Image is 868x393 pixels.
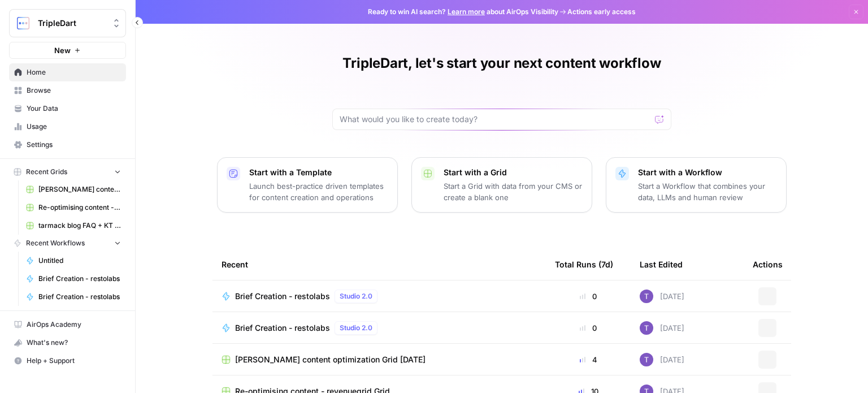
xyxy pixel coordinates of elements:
a: [PERSON_NAME] content optimization Grid [DATE] [222,354,537,365]
button: Workspace: TripleDart [9,9,126,37]
img: TripleDart Logo [13,13,33,33]
span: Re-optimising content - revenuegrid Grid [38,202,121,213]
a: tarmack blog FAQ + KT workflow Grid (6) [21,217,126,235]
img: ogabi26qpshj0n8lpzr7tvse760o [640,321,653,335]
span: Home [27,67,121,77]
div: Last Edited [640,249,683,280]
a: Browse [9,81,126,100]
div: What's new? [10,334,125,351]
a: Learn more [448,7,485,16]
button: Start with a WorkflowStart a Workflow that combines your data, LLMs and human review [606,157,787,213]
span: AirOps Academy [27,319,121,330]
span: Browse [27,85,121,96]
button: Recent Workflows [9,235,126,252]
span: Studio 2.0 [340,291,372,301]
span: Settings [27,140,121,150]
p: Start with a Workflow [638,167,777,178]
div: 0 [555,291,622,302]
a: Untitled [21,252,126,270]
button: What's new? [9,334,126,352]
button: New [9,42,126,59]
span: Brief Creation - restolabs [38,274,121,284]
span: Ready to win AI search? about AirOps Visibility [368,7,558,17]
a: Brief Creation - restolabs [21,270,126,288]
button: Start with a TemplateLaunch best-practice driven templates for content creation and operations [217,157,398,213]
span: TripleDart [38,18,106,29]
a: Brief Creation - restolabs [21,288,126,306]
a: Settings [9,136,126,154]
span: Actions early access [567,7,636,17]
a: Usage [9,118,126,136]
p: Start a Grid with data from your CMS or create a blank one [444,180,583,203]
div: 0 [555,322,622,334]
span: Brief Creation - restolabs [235,322,330,334]
span: Recent Workflows [26,238,85,248]
button: Start with a GridStart a Grid with data from your CMS or create a blank one [411,157,592,213]
span: Untitled [38,256,121,266]
span: Recent Grids [26,167,67,177]
div: 4 [555,354,622,365]
span: Studio 2.0 [340,323,372,333]
div: Actions [753,249,783,280]
a: Re-optimising content - revenuegrid Grid [21,198,126,217]
button: Help + Support [9,352,126,370]
span: [PERSON_NAME] content optimization Grid [DATE] [235,354,426,365]
span: Brief Creation - restolabs [38,292,121,302]
a: AirOps Academy [9,316,126,334]
span: tarmack blog FAQ + KT workflow Grid (6) [38,221,121,231]
a: Brief Creation - restolabsStudio 2.0 [222,321,537,335]
p: Start with a Template [249,167,388,178]
a: Your Data [9,100,126,118]
p: Launch best-practice driven templates for content creation and operations [249,180,388,203]
p: Start with a Grid [444,167,583,178]
span: Brief Creation - restolabs [235,291,330,302]
button: Recent Grids [9,163,126,180]
h1: TripleDart, let's start your next content workflow [342,54,661,72]
div: [DATE] [640,321,684,335]
p: Start a Workflow that combines your data, LLMs and human review [638,180,777,203]
span: [PERSON_NAME] content optimization Grid [DATE] [38,184,121,195]
div: [DATE] [640,290,684,303]
img: ogabi26qpshj0n8lpzr7tvse760o [640,290,653,303]
div: [DATE] [640,353,684,366]
a: Home [9,63,126,81]
span: New [54,45,71,56]
span: Usage [27,122,121,132]
img: ogabi26qpshj0n8lpzr7tvse760o [640,353,653,366]
a: [PERSON_NAME] content optimization Grid [DATE] [21,180,126,198]
span: Help + Support [27,356,121,366]
div: Total Runs (7d) [555,249,613,280]
a: Brief Creation - restolabsStudio 2.0 [222,290,537,303]
span: Your Data [27,103,121,114]
div: Recent [222,249,537,280]
input: What would you like to create today? [340,114,650,125]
